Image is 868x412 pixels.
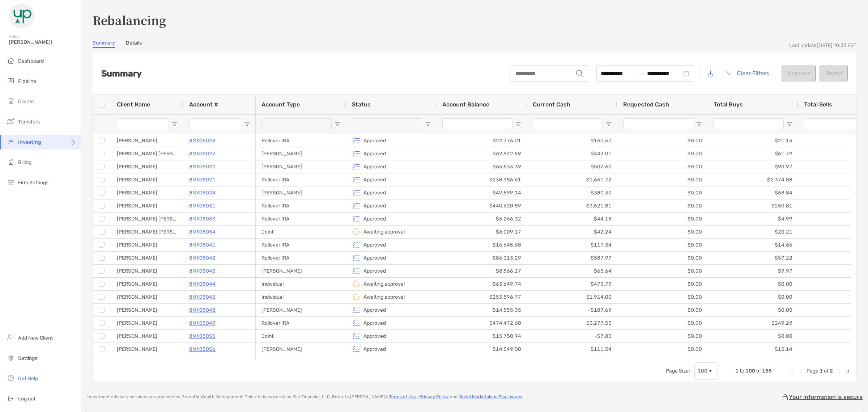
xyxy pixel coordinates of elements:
[437,343,527,356] div: $14,549.00
[189,266,216,276] p: 8MK05043
[111,343,183,356] div: [PERSON_NAME]
[363,293,405,302] p: Awaiting approval
[111,199,183,212] div: [PERSON_NAME]
[617,343,708,356] div: $0.00
[617,186,708,199] div: $0.00
[527,330,617,342] div: -$7.85
[708,134,798,147] div: $21.13
[708,343,798,356] div: $15.14
[533,118,603,130] input: Current Cash Filter Input
[617,147,708,160] div: $0.00
[437,278,527,290] div: $63,649.74
[527,317,617,329] div: $3,277.53
[189,306,216,315] p: 8MK05048
[527,304,617,316] div: -$187.69
[189,101,218,108] span: Account #
[437,317,527,329] div: $474,472.60
[527,186,617,199] div: $380.30
[7,157,15,166] img: billing icon
[363,306,386,315] p: Approved
[111,226,183,238] div: [PERSON_NAME] [PERSON_NAME]
[244,121,250,127] button: Open Filter Menu
[820,368,823,374] span: 1
[830,368,833,374] span: 2
[189,162,216,171] p: 8MK05020
[789,368,795,374] div: First Page
[617,213,708,225] div: $0.00
[708,330,798,342] div: $0.00
[126,40,142,48] a: Details
[111,278,183,290] div: [PERSON_NAME]
[726,71,731,76] img: button icon
[352,266,361,275] img: icon status
[807,368,818,374] span: Page
[189,227,216,236] a: 8MK05034
[256,213,346,225] div: Rollover IRA
[527,291,617,303] div: $1,914.00
[638,71,644,76] span: to
[617,173,708,186] div: $0.00
[437,199,527,212] div: $440,620.89
[694,362,718,380] div: Page Size
[256,291,346,303] div: Individual
[18,78,36,84] span: Pipeline
[708,226,798,238] div: $20.21
[437,291,527,303] div: $253,896.77
[437,213,527,225] div: $6,266.32
[111,252,183,264] div: [PERSON_NAME]
[7,374,15,382] img: get-help icon
[437,226,527,238] div: $6,009.17
[419,394,449,399] a: Privacy Policy
[708,160,798,173] div: $90.97
[261,101,300,108] span: Account Type
[256,343,346,356] div: [PERSON_NAME]
[256,304,346,316] div: [PERSON_NAME]
[18,375,38,382] span: Get Help
[172,121,178,127] button: Open Filter Menu
[352,253,361,262] img: icon status
[352,240,361,249] img: icon status
[745,368,755,374] span: 100
[708,186,798,199] div: $68.84
[363,279,405,289] p: Awaiting approval
[189,345,216,354] a: 8MK05056
[18,58,44,64] span: Dashboard
[189,240,216,249] a: 8MK05041
[617,265,708,277] div: $0.00
[363,332,386,341] p: Approved
[101,68,142,79] h2: Summary
[189,253,216,262] a: 8MK05042
[189,319,216,328] a: 8MK05049
[256,199,346,212] div: Rollover IRA
[437,173,527,186] div: $238,386.61
[7,333,15,342] img: add_new_client icon
[189,136,216,145] a: 8MK05028
[111,134,183,147] div: [PERSON_NAME]
[9,39,76,45] span: [PERSON_NAME]!
[735,368,739,374] span: 1
[256,239,346,251] div: Rollover IRA
[617,252,708,264] div: $0.00
[708,239,798,251] div: $14.66
[459,394,522,399] a: Model Marketplace Disclosures
[437,186,527,199] div: $49,599.14
[708,265,798,277] div: $9.97
[7,137,15,146] img: investing icon
[708,213,798,225] div: $4.99
[189,332,216,341] a: 8MK05055
[787,121,792,127] button: Open Filter Menu
[617,199,708,212] div: $0.00
[708,317,798,329] div: $249.29
[442,101,489,108] span: Account Balance
[352,175,361,184] img: icon status
[623,101,669,108] span: Requested Cash
[437,330,527,342] div: $15,750.94
[256,330,346,342] div: Joint
[720,66,774,81] button: Clear Filters
[617,134,708,147] div: $0.00
[111,160,183,173] div: [PERSON_NAME]
[437,134,527,147] div: $22,776.01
